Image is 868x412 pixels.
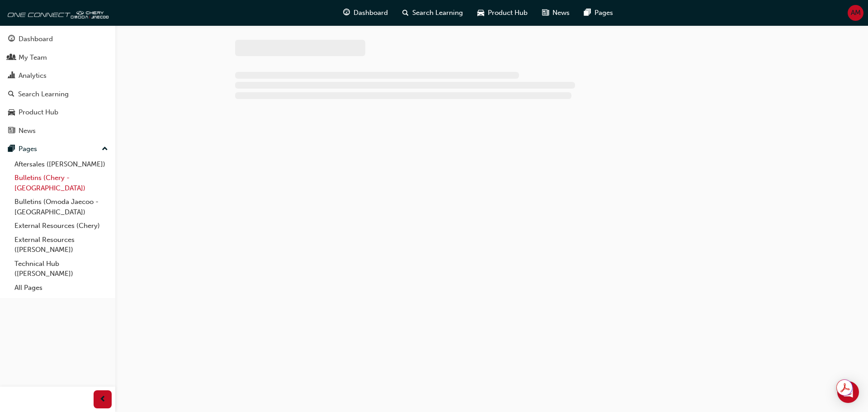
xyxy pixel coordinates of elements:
[848,5,863,21] button: AM
[470,4,535,22] a: car-iconProduct Hub
[343,7,350,19] span: guage-icon
[477,7,484,19] span: car-icon
[395,4,470,22] a: search-iconSearch Learning
[412,8,463,18] span: Search Learning
[4,141,112,157] button: Pages
[577,4,620,22] a: pages-iconPages
[19,34,53,44] div: Dashboard
[535,4,577,22] a: news-iconNews
[19,126,36,136] div: News
[8,54,15,62] span: people-icon
[354,8,388,18] span: Dashboard
[5,4,108,22] img: oneconnect
[4,49,112,66] a: My Team
[8,109,15,117] span: car-icon
[4,31,112,47] a: Dashboard
[11,195,112,219] a: Bulletins (Omoda Jaecoo - [GEOGRAPHIC_DATA])
[19,71,47,81] div: Analytics
[19,144,37,154] div: Pages
[8,72,15,80] span: chart-icon
[11,171,112,195] a: Bulletins (Chery - [GEOGRAPHIC_DATA])
[18,89,69,99] div: Search Learning
[488,8,528,18] span: Product Hub
[8,35,15,43] span: guage-icon
[4,86,112,103] a: Search Learning
[102,143,108,155] span: up-icon
[542,7,549,19] span: news-icon
[4,29,112,141] button: DashboardMy TeamAnalyticsSearch LearningProduct HubNews
[851,8,861,18] span: AM
[4,104,112,121] a: Product Hub
[11,233,112,257] a: External Resources ([PERSON_NAME])
[11,281,112,295] a: All Pages
[402,7,409,19] span: search-icon
[4,123,112,139] a: News
[11,219,112,233] a: External Resources (Chery)
[4,67,112,84] a: Analytics
[8,145,15,153] span: pages-icon
[552,8,570,18] span: News
[584,7,591,19] span: pages-icon
[336,4,395,22] a: guage-iconDashboard
[594,8,613,18] span: Pages
[8,127,15,135] span: news-icon
[19,52,47,63] div: My Team
[11,157,112,171] a: Aftersales ([PERSON_NAME])
[11,257,112,281] a: Technical Hub ([PERSON_NAME])
[19,107,58,118] div: Product Hub
[99,394,106,405] span: prev-icon
[8,90,14,99] span: search-icon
